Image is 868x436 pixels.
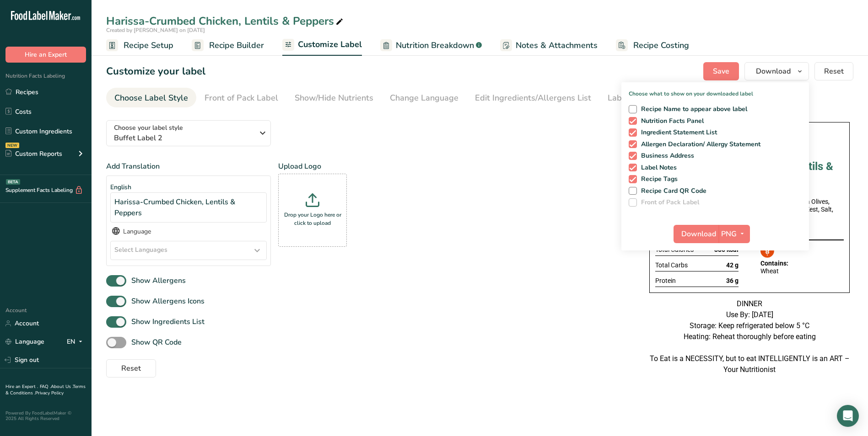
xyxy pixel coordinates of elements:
[295,92,373,104] div: Show/Hide Nutrients
[126,296,205,307] span: Show Allergens Icons
[681,229,716,239] span: Download
[516,39,598,52] span: Notes & Attachments
[5,334,44,350] a: Language
[126,275,186,286] span: Show Allergens
[649,298,850,375] div: DINNER Use By: [DATE] Storage: Keep refrigerated below 5 °C Heating: Reheat thoroughly before eat...
[637,117,704,125] span: Nutrition Facts Panel
[703,62,739,80] button: Save
[674,225,718,243] button: Download
[114,92,188,104] div: Choose Label Style
[637,187,707,195] span: Recipe Card QR Code
[637,175,678,183] span: Recipe Tags
[390,92,458,104] div: Change Language
[106,27,205,34] span: Created by [PERSON_NAME] on [DATE]
[121,363,141,374] span: Reset
[5,410,86,421] div: Powered By FoodLabelMaker © 2025 All Rights Reserved
[500,35,598,56] a: Notes & Attachments
[35,390,64,396] a: Privacy Policy
[126,337,182,348] span: Show QR Code
[124,39,173,52] span: Recipe Setup
[114,123,183,133] span: Choose your label style
[278,161,347,247] div: Upload Logo
[760,260,788,267] span: Contains:
[40,383,51,390] a: FAQ .
[67,336,86,347] div: EN
[192,35,264,56] a: Recipe Builder
[282,34,362,56] a: Customize Label
[824,66,844,77] span: Reset
[637,164,677,172] span: Label Notes
[106,35,173,56] a: Recipe Setup
[655,261,688,269] span: Total Carbs
[110,192,267,223] div: Harissa-Crumbed Chicken, Lentils & Peppers
[744,62,809,80] button: Download
[106,359,156,378] button: Reset
[721,229,737,239] span: PNG
[655,277,676,285] span: Protein
[5,149,62,159] div: Custom Reports
[637,128,717,137] span: Ingredient Statement List
[756,66,791,77] span: Download
[6,179,20,185] div: BETA
[616,35,689,56] a: Recipe Costing
[621,82,809,98] p: Choose what to show on your downloaded label
[106,161,271,266] div: Add Translation
[637,198,700,207] span: Front of Pack Label
[106,64,205,79] h1: Customize your label
[396,39,474,52] span: Nutrition Breakdown
[760,267,844,275] div: Wheat
[475,92,591,104] div: Edit Ingredients/Allergens List
[837,405,859,427] div: Open Intercom Messenger
[726,261,739,269] span: 42 g
[608,92,669,104] div: Label Extra Info
[713,66,729,77] span: Save
[106,13,345,29] div: Harissa-Crumbed Chicken, Lentils & Peppers
[126,316,205,327] span: Show Ingredients List
[637,152,695,160] span: Business Address
[814,62,853,80] button: Reset
[209,39,264,52] span: Recipe Builder
[205,92,278,104] div: Front of Pack Label
[106,120,271,146] button: Choose your label style Buffet Label 2
[280,211,345,227] p: Drop your Logo here or click to upload
[380,35,482,56] a: Nutrition Breakdown
[760,244,774,258] img: Wheat
[110,226,267,237] div: Language
[633,39,689,52] span: Recipe Costing
[110,183,131,191] span: English
[637,140,761,149] span: Allergen Declaration/ Allergy Statement
[637,105,748,113] span: Recipe Name to appear above label
[726,277,739,285] span: 36 g
[5,383,86,396] a: Terms & Conditions .
[718,225,750,243] button: PNG
[298,38,362,51] span: Customize Label
[111,241,266,260] div: Select Languages
[5,383,38,390] a: Hire an Expert .
[5,143,19,148] div: NEW
[51,383,73,390] a: About Us .
[5,47,86,63] button: Hire an Expert
[114,133,253,144] span: Buffet Label 2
